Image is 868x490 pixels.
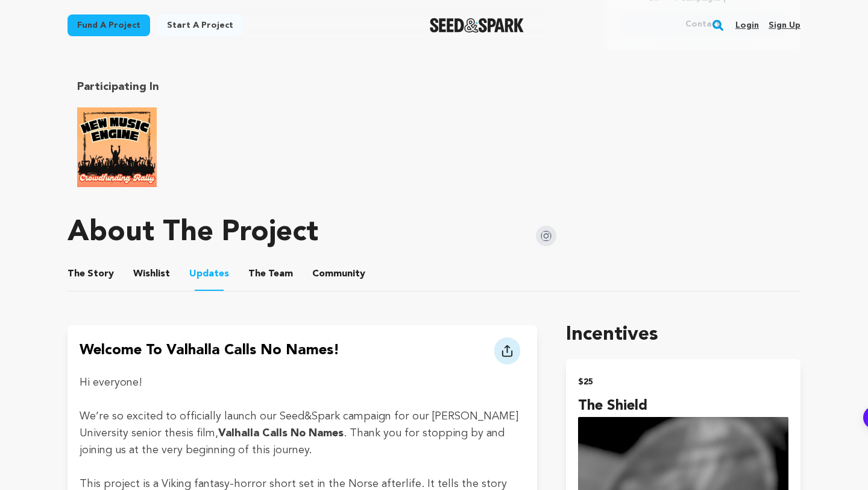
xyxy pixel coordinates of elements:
[430,18,524,33] img: Seed&Spark Logo Dark Mode
[218,428,344,439] strong: Valhalla Calls No Names
[566,320,800,349] h1: Incentives
[77,107,157,187] img: New Music Engine Rally
[68,218,318,247] h1: About The Project
[248,267,266,281] span: The
[536,226,556,246] img: Seed&Spark Instagram Icon
[578,395,788,417] h4: The Shield
[735,16,759,35] a: Login
[68,267,114,281] span: Story
[769,16,800,35] a: Sign up
[248,267,293,281] span: Team
[68,267,85,281] span: The
[80,340,339,364] h4: Welcome to Valhalla Calls No Names!
[80,374,525,391] p: Hi everyone!
[80,408,525,459] p: We’re so excited to officially launch our Seed&Spark campaign for our [PERSON_NAME] University se...
[133,267,170,281] span: Wishlist
[189,267,229,281] span: Updates
[77,78,424,95] h2: Participating In
[578,374,788,390] h2: $25
[430,18,524,33] a: Seed&Spark Homepage
[157,14,243,36] a: Start a project
[312,267,365,281] span: Community
[68,14,150,36] a: Fund a project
